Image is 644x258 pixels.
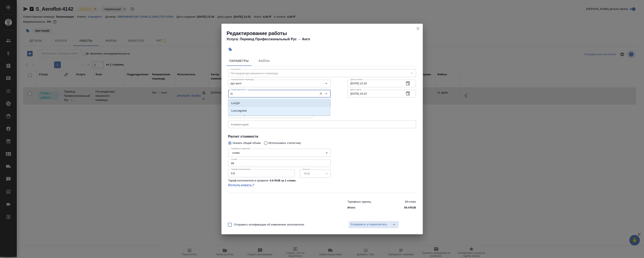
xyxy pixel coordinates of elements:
div: split button [349,221,399,228]
span: Отправить нотификацию об изменениях исполнителю [234,223,304,227]
button: Сохранить и пересчитать [349,221,390,228]
p: 99 [405,200,408,204]
p: слово [408,200,416,204]
p: Тариф исполнителя в профиле: [228,179,269,183]
button: Open [323,81,329,86]
button: close [415,25,421,32]
div: RUB [300,169,331,177]
a: Использовать? [228,183,331,188]
p: 59.4 [404,206,410,210]
p: Тарифных единиц [347,200,371,204]
h4: Услуга: Перевод Профессиональный Рус → Англ [227,37,423,42]
p: Итого [347,206,355,210]
p: 0.6 RUB за 1 слово . [270,179,296,183]
span: Файлы [254,58,274,64]
h4: Расчет стоимости [228,134,416,139]
span: Параметры [229,58,249,64]
p: RUB [410,206,416,210]
p: LocLinguists [231,109,247,113]
span: Сохранить и пересчитать [351,222,387,227]
p: LocQA [231,101,240,105]
button: Очистить [318,91,324,96]
h2: Редактирование работы [227,30,423,37]
div: слово [228,149,331,157]
button: Добавить тэг [226,45,235,54]
button: RUB [303,172,311,175]
button: Close [323,91,329,96]
button: слово [231,151,241,155]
